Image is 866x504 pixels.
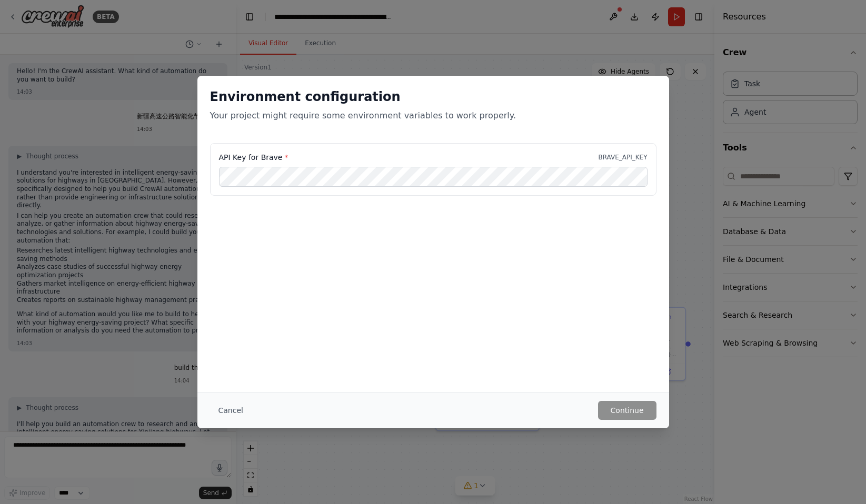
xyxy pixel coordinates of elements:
p: Your project might require some environment variables to work properly. [210,109,656,122]
button: Continue [598,401,656,420]
button: Cancel [210,401,252,420]
h2: Environment configuration [210,88,656,105]
label: API Key for Brave [219,152,288,163]
p: BRAVE_API_KEY [598,153,647,162]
